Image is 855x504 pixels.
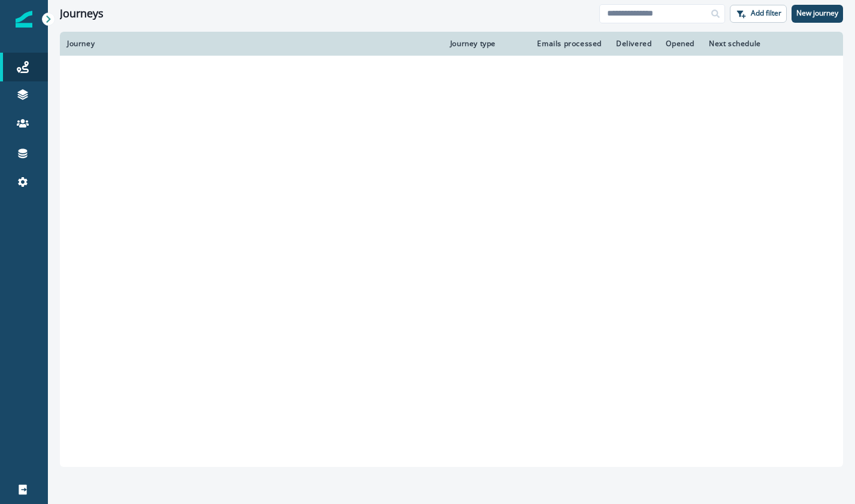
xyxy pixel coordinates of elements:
[16,11,32,28] img: Inflection
[67,39,436,48] div: Journey
[60,7,104,20] h1: Journeys
[709,39,807,48] div: Next schedule
[792,5,843,23] button: New journey
[616,39,651,48] div: Delivered
[751,9,781,17] p: Add filter
[450,39,521,48] div: Journey type
[730,5,787,23] button: Add filter
[666,39,695,48] div: Opened
[796,9,838,17] p: New journey
[535,39,602,48] div: Emails processed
